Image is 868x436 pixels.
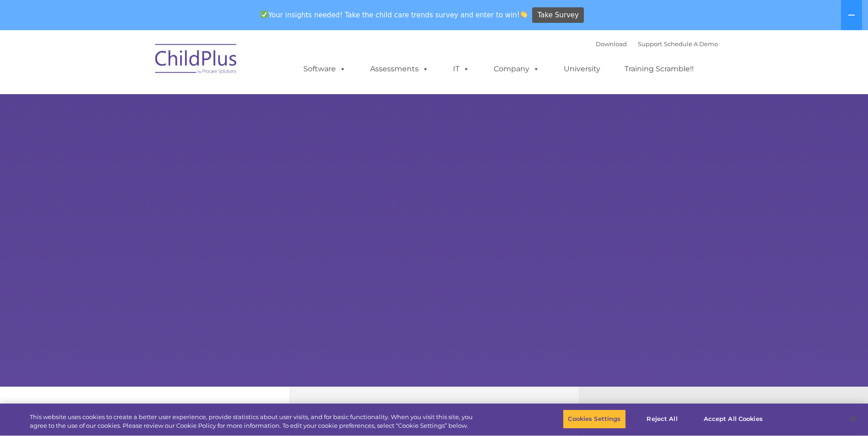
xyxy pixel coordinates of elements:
a: Support [638,40,662,48]
a: Company [485,60,549,78]
img: ChildPlus by Procare Solutions [151,37,242,83]
div: This website uses cookies to create a better user experience, provide statistics about user visit... [30,413,477,431]
button: Reject All [634,409,691,429]
a: Take Survey [532,7,584,23]
button: Accept All Cookies [699,409,768,429]
span: Your insights needed! Take the child care trends survey and enter to win! [257,6,531,24]
a: Download [596,40,627,48]
a: Assessments [361,60,438,78]
a: University [555,60,609,78]
span: Take Survey [538,7,579,23]
img: 👏 [520,11,527,18]
button: Cookies Settings [563,409,625,429]
button: Close [843,409,863,429]
a: Software [294,60,355,78]
a: Training Scramble!! [615,60,703,78]
a: IT [444,60,479,78]
font: | [596,40,718,48]
img: ✅ [261,11,268,18]
a: Schedule A Demo [664,40,718,48]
